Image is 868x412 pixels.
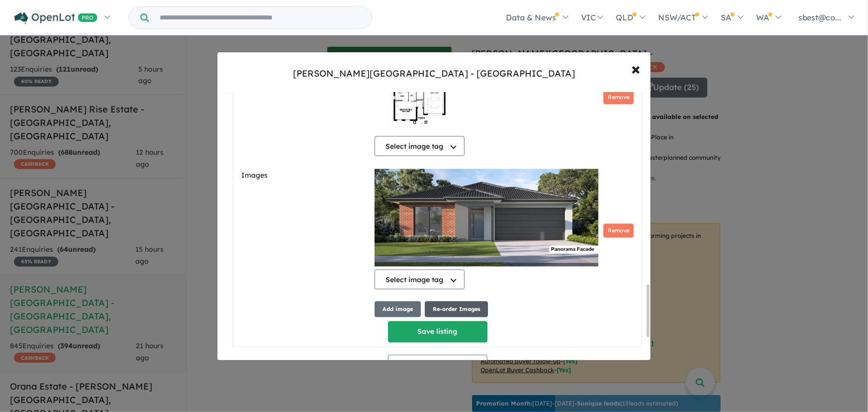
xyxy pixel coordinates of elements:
span: sbest@co... [798,12,842,22]
button: Create a new listing [388,355,487,376]
div: [PERSON_NAME][GEOGRAPHIC_DATA] - [GEOGRAPHIC_DATA] [293,67,575,80]
button: Add image [375,301,421,317]
img: q6XXHqbqyUAAAAASUVORK5CYII= [375,168,598,267]
button: Select image tag [375,136,465,156]
button: Remove [603,223,634,238]
button: Re-order Images [425,301,488,317]
label: Images [241,170,371,182]
button: Remove [603,90,634,104]
input: Try estate name, suburb, builder or developer [151,7,370,28]
button: Select image tag [375,269,465,289]
img: Openlot PRO Logo White [14,12,97,24]
span: × [632,58,641,79]
button: Save listing [388,321,487,342]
